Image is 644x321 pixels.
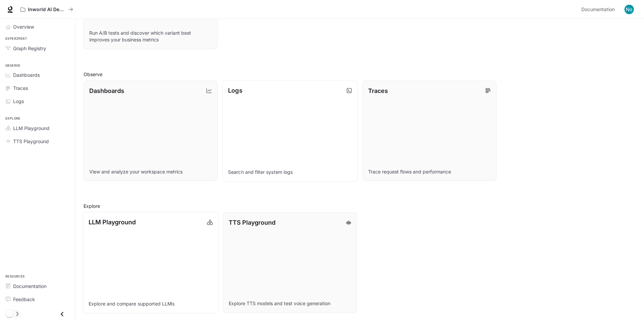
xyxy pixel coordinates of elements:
a: TracesTrace request flows and performance [362,81,496,181]
h2: Explore [84,202,636,210]
p: View and analyze your workspace metrics [89,168,212,175]
a: Dashboards [3,69,72,81]
span: Dashboards [13,71,40,78]
p: Run A/B tests and discover which variant best improves your business metrics [89,30,212,43]
button: User avatar [622,3,636,16]
p: Inworld AI Demos [28,7,66,12]
a: Traces [3,82,72,94]
a: TTS Playground [3,135,72,147]
span: TTS Playground [13,138,49,145]
span: Dark mode toggle [6,310,13,317]
span: LLM Playground [13,125,50,132]
a: Feedback [3,293,72,305]
img: User avatar [624,5,634,14]
a: Overview [3,21,72,33]
p: TTS Playground [229,218,276,227]
p: LLM Playground [89,218,136,227]
p: Explore TTS models and test voice generation [229,300,351,307]
button: All workspaces [18,3,76,16]
a: LogsSearch and filter system logs [222,80,358,181]
a: Graph Registry [3,42,72,54]
a: TTS PlaygroundExplore TTS models and test voice generation [223,212,357,313]
span: Feedback [13,296,35,303]
a: Logs [3,95,72,107]
p: Logs [228,86,242,95]
span: Logs [13,98,24,105]
span: Documentation [13,283,46,290]
a: LLM PlaygroundExplore and compare supported LLMs [83,212,218,313]
a: LLM Playground [3,122,72,134]
span: Documentation [581,5,615,14]
p: Search and filter system logs [228,169,352,175]
span: Graph Registry [13,45,46,52]
a: Documentation [579,3,620,16]
span: Traces [13,85,28,92]
a: Documentation [3,280,72,292]
p: Explore and compare supported LLMs [89,301,213,308]
button: Close drawer [55,307,70,321]
a: DashboardsView and analyze your workspace metrics [84,81,218,181]
span: Overview [13,23,34,30]
p: Dashboards [89,86,124,95]
p: Traces [368,86,388,95]
h2: Observe [84,71,636,78]
p: Trace request flows and performance [368,168,491,175]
